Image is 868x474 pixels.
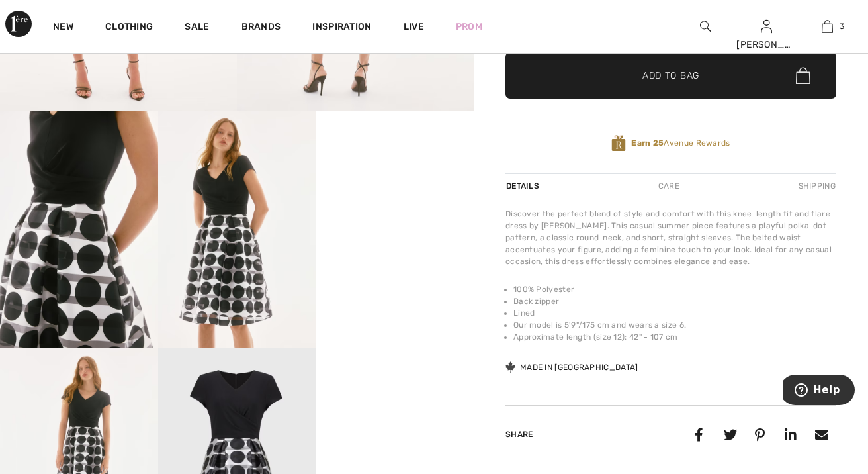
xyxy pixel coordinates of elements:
[795,174,836,198] div: Shipping
[456,20,482,34] a: Prom
[5,11,32,37] img: 1ère Avenue
[513,283,836,295] li: 100% Polyester
[505,361,638,373] div: Made in [GEOGRAPHIC_DATA]
[761,19,772,34] img: My Info
[312,21,371,35] span: Inspiration
[797,19,857,34] a: 3
[611,134,626,152] img: Avenue Rewards
[642,69,699,83] span: Add to Bag
[647,174,691,198] div: Care
[796,67,810,84] img: Bag.svg
[513,295,836,307] li: Back zipper
[505,174,542,198] div: Details
[404,20,424,34] a: Live
[505,52,836,99] button: Add to Bag
[783,375,855,408] iframe: Opens a widget where you can find more information
[761,20,772,32] a: Sign In
[513,331,836,343] li: Approximate length (size 12): 42" - 107 cm
[185,21,209,35] a: Sale
[513,307,836,319] li: Lined
[505,430,533,439] span: Share
[736,38,796,52] div: [PERSON_NAME]
[631,137,730,149] span: Avenue Rewards
[822,19,833,34] img: My Bag
[505,208,836,267] div: Discover the perfect blend of style and comfort with this knee-length fit and flare dress by [PER...
[158,111,316,348] img: Polka-Dot Belted Dress Style 251754. 4
[316,111,474,189] video: Your browser does not support the video tag.
[105,21,153,35] a: Clothing
[513,319,836,331] li: Our model is 5'9"/175 cm and wears a size 6.
[700,19,711,34] img: search the website
[631,138,664,148] strong: Earn 25
[840,21,844,32] span: 3
[53,21,73,35] a: New
[241,21,281,35] a: Brands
